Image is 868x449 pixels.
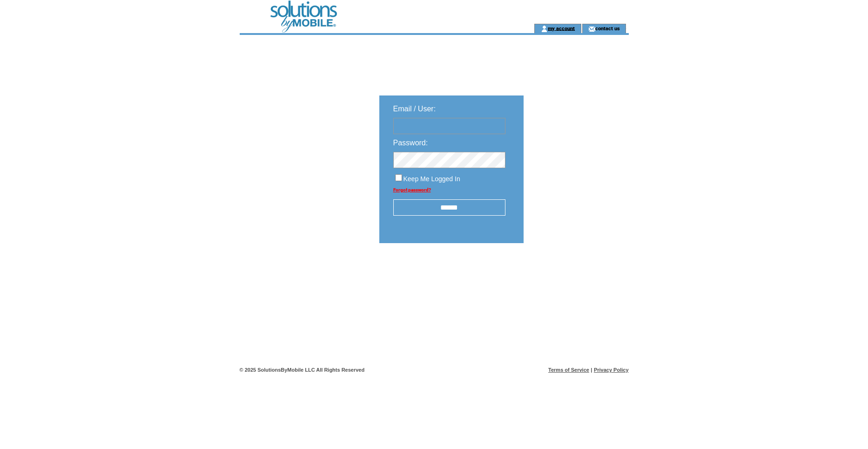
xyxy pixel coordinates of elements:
span: Email / User: [393,105,436,113]
img: account_icon.gif [541,25,548,33]
a: Privacy Policy [594,367,629,373]
img: transparent.png [551,266,597,278]
span: | [591,367,592,373]
span: Keep Me Logged In [404,175,460,183]
span: © 2025 SolutionsByMobile LLC All Rights Reserved [240,367,365,373]
span: Password: [393,139,428,147]
a: Terms of Service [548,367,589,373]
a: my account [548,25,575,31]
a: contact us [595,25,620,31]
a: Forgot password? [393,187,431,192]
img: contact_us_icon.gif [588,25,595,33]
